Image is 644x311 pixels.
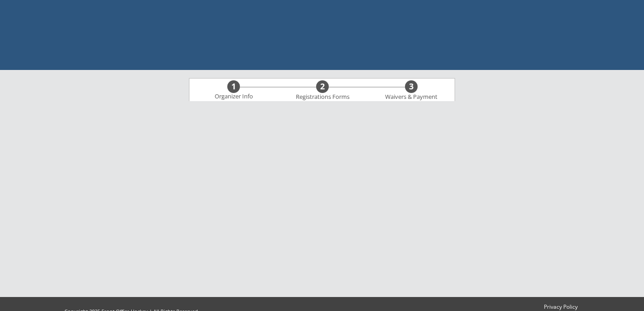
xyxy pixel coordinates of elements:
[209,93,258,100] div: Organizer Info
[316,82,329,92] div: 2
[405,82,418,92] div: 3
[540,303,582,311] a: Privacy Policy
[380,93,442,101] div: Waivers & Payment
[227,82,240,92] div: 1
[291,93,354,101] div: Registrations Forms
